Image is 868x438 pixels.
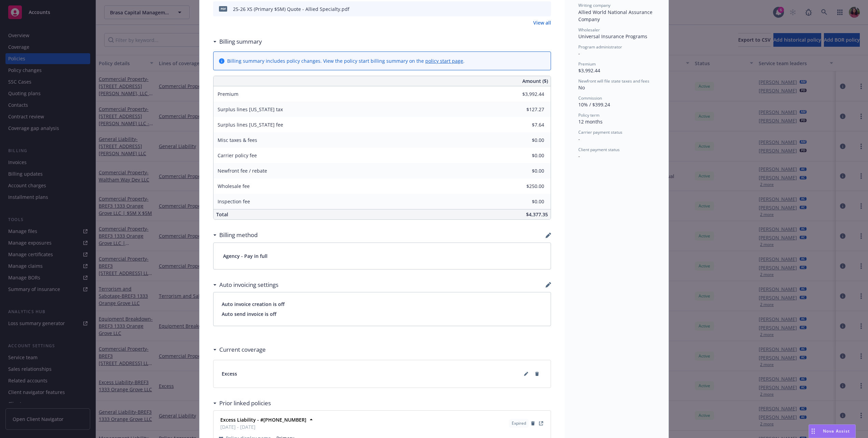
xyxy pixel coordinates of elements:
div: Auto invoicing settings [213,280,278,289]
input: 0.00 [504,135,548,145]
button: preview file [542,5,548,13]
span: Writing company [578,2,610,8]
div: Current coverage [213,345,266,354]
span: Carrier payment status [578,129,622,135]
span: - [578,50,580,57]
span: Client payment status [578,147,620,152]
div: Billing summary [213,37,262,46]
span: Nova Assist [823,428,850,434]
span: - [578,136,580,142]
span: Wholesaler [578,27,600,33]
span: Carrier policy fee [218,152,257,159]
button: download file [531,5,537,13]
span: Auto invoice creation is off [222,301,542,308]
span: Wholesale fee [218,183,250,189]
span: $4,377.35 [526,211,548,218]
span: $3,992.44 [578,67,600,74]
div: Prior linked policies [213,399,271,408]
span: Newfront fee / rebate [218,167,267,174]
span: Program administrator [578,44,622,50]
span: Commission [578,95,602,101]
span: Surplus lines [US_STATE] tax [218,106,283,113]
a: View all [533,19,551,26]
div: Agency - Pay in full [213,243,551,269]
span: Newfront will file state taxes and fees [578,78,649,84]
input: 0.00 [504,89,548,99]
div: Billing method [213,231,258,239]
span: pdf [219,6,227,11]
div: Billing summary includes policy changes. View the policy start billing summary on the . [227,57,465,64]
span: Total [216,211,228,218]
input: 0.00 [504,196,548,207]
h3: Prior linked policies [219,399,271,408]
span: Universal Insurance Programs [578,33,647,40]
span: Surplus lines [US_STATE] fee [218,121,283,128]
h3: Billing method [219,231,258,239]
span: Premium [578,61,596,67]
a: policy start page [425,58,463,64]
a: View Policy [537,419,545,427]
span: Inspection fee [218,198,250,205]
strong: Excess Liability - #[PHONE_NUMBER] [220,417,306,423]
span: Amount ($) [522,77,548,85]
span: [DATE] - [DATE] [220,423,306,430]
span: Excess [222,370,237,377]
span: - [578,153,580,159]
div: 25-26 XS (Primary $5M) Quote - Allied Specialty.pdf [233,5,349,13]
span: Policy term [578,112,600,118]
span: Allied World National Assurance Company [578,9,654,23]
span: Expired [512,420,526,426]
h3: Auto invoicing settings [219,280,278,289]
input: 0.00 [504,120,548,130]
h3: Billing summary [219,37,262,46]
span: 12 months [578,118,603,125]
input: 0.00 [504,104,548,115]
h3: Current coverage [219,345,266,354]
span: 10% / $399.24 [578,101,610,108]
span: Auto send invoice is off [222,310,542,318]
span: Premium [218,91,238,97]
input: 0.00 [504,166,548,176]
span: Misc taxes & fees [218,137,257,143]
input: 0.00 [504,181,548,191]
input: 0.00 [504,150,548,161]
button: Nova Assist [809,424,856,438]
div: Drag to move [809,425,817,438]
span: No [578,84,585,91]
